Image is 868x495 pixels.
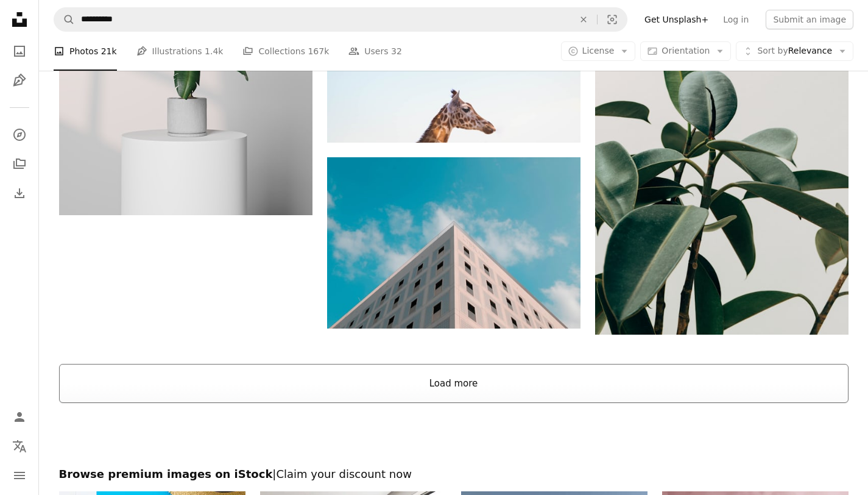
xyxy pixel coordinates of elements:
[308,45,329,58] span: 167k
[136,32,224,71] a: Illustrations 1.4k
[7,405,32,429] a: Log in / Sign up
[766,10,853,29] button: Submit an image
[7,7,32,34] a: Home — Unsplash
[637,10,716,29] a: Get Unsplash+
[757,46,788,55] span: Sort by
[205,45,223,58] span: 1.4k
[598,8,627,31] button: Visual search
[7,123,32,147] a: Explore
[54,7,627,32] form: Find visuals sitewide
[348,32,402,71] a: Users 32
[640,41,731,61] button: Orientation
[570,8,597,31] button: Clear
[242,32,329,71] a: Collections 167k
[595,139,849,150] a: green leafed plant
[272,468,412,480] span: | Claim your discount now
[7,152,32,176] a: Collections
[757,45,832,57] span: Relevance
[7,434,32,458] button: Language
[561,41,636,61] button: License
[736,41,853,61] button: Sort byRelevance
[327,157,580,328] img: shallow focus photography of Library building under blue and white cloudy skies at daytime
[59,364,849,403] button: Load more
[7,181,32,205] a: Download History
[7,68,32,93] a: Illustrations
[391,45,402,58] span: 32
[7,463,32,488] button: Menu
[327,237,580,248] a: shallow focus photography of Library building under blue and white cloudy skies at daytime
[662,46,710,55] span: Orientation
[582,46,615,55] span: License
[7,39,32,63] a: Photos
[716,10,756,29] a: Log in
[54,8,75,31] button: Search Unsplash
[59,467,849,482] h2: Browse premium images on iStock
